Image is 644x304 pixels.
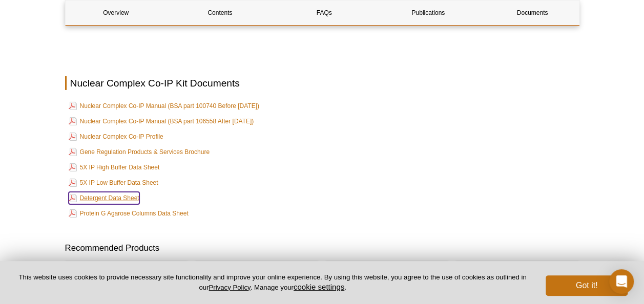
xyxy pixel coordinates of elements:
a: Nuclear Complex Co-IP Manual (BSA part 106558 After [DATE]) [69,115,254,127]
h3: Recommended Products [65,242,579,254]
a: 5X IP Low Buffer Data Sheet [69,177,158,189]
a: Contents [170,1,271,25]
a: 5X IP High Buffer Data Sheet [69,161,160,173]
div: Open Intercom Messenger [609,269,634,294]
a: Nuclear Complex Co-IP Manual (BSA part 100740 Before [DATE]) [69,100,259,112]
a: Privacy Policy [209,284,250,291]
a: Gene Regulation Products & Services Brochure [69,146,210,158]
a: Protein G Agarose Columns Data Sheet [69,207,189,220]
a: Documents [482,1,583,25]
p: This website uses cookies to provide necessary site functionality and improve your online experie... [16,273,529,292]
button: Got it! [546,275,628,296]
a: Publications [378,1,479,25]
button: cookie settings [294,283,344,291]
a: Nuclear Complex Co-IP Profile [69,131,163,143]
h2: Nuclear Complex Co-IP Kit Documents [65,76,579,90]
a: Detergent Data Sheet [69,192,139,204]
a: FAQs [274,1,375,25]
a: Overview [66,1,167,25]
